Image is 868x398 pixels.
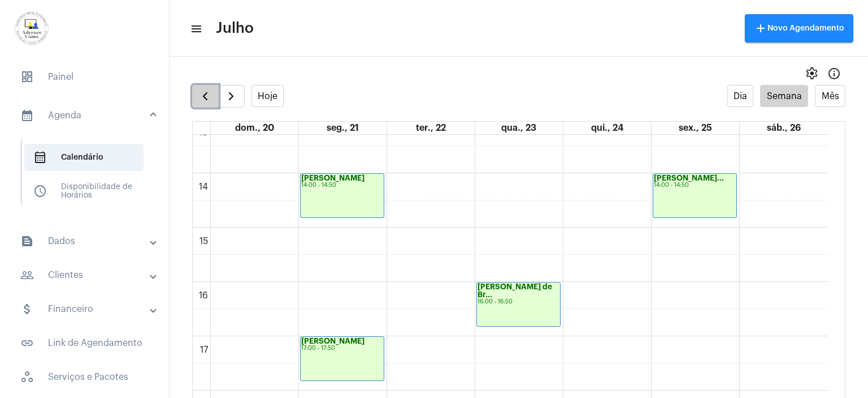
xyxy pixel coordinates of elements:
button: Novo Agendamento [745,14,853,42]
button: Próximo Semana [218,85,245,108]
div: 14:00 - 14:50 [301,182,383,189]
button: Semana Anterior [192,85,219,108]
button: Hoje [251,85,284,107]
strong: [PERSON_NAME] de Br... [478,283,552,298]
span: sidenav icon [20,70,34,84]
a: 22 de julho de 2025 [414,122,448,134]
span: Calendário [24,144,144,171]
div: 16:00 - 16:50 [478,299,559,305]
div: 14 [197,182,210,192]
mat-expansion-panel-header: sidenav iconFinanceiro [7,296,169,323]
a: 21 de julho de 2025 [324,122,361,134]
a: 23 de julho de 2025 [499,122,539,134]
button: Semana [760,85,808,107]
span: Serviços e Pacotes [11,363,158,391]
div: 14:00 - 14:50 [654,182,736,189]
span: Disponibilidade de Horários [24,178,144,205]
mat-icon: sidenav icon [20,336,34,350]
span: Novo Agendamento [754,24,844,32]
a: 26 de julho de 2025 [765,122,803,134]
a: 20 de julho de 2025 [233,122,276,134]
button: Mês [815,85,845,107]
mat-panel-title: Dados [20,234,151,248]
img: d7e3195d-0907-1efa-a796-b593d293ae59.png [9,6,54,51]
mat-expansion-panel-header: sidenav iconClientes [7,262,169,289]
mat-icon: add [754,22,767,35]
div: 17 [198,345,210,355]
span: sidenav icon [33,185,47,198]
div: 16 [197,290,210,301]
mat-panel-title: Financeiro [20,302,151,316]
strong: [PERSON_NAME]... [654,174,724,182]
mat-icon: sidenav icon [190,22,201,36]
div: sidenav iconAgenda [7,134,169,221]
span: sidenav icon [33,151,47,164]
span: Julho [216,19,254,37]
mat-panel-title: Agenda [20,109,151,122]
mat-expansion-panel-header: sidenav iconDados [7,228,169,255]
mat-icon: sidenav icon [20,109,34,122]
button: Dia [727,85,754,107]
span: Link de Agendamento [11,329,158,357]
span: settings [805,67,818,80]
mat-icon: sidenav icon [20,234,34,248]
button: Info [823,62,845,85]
strong: [PERSON_NAME] [301,174,364,182]
span: sidenav icon [20,370,34,384]
mat-panel-title: Clientes [20,268,151,282]
a: 25 de julho de 2025 [676,122,714,134]
mat-icon: sidenav icon [20,268,34,282]
mat-icon: Info [827,67,841,80]
a: 24 de julho de 2025 [589,122,626,134]
button: settings [800,62,823,85]
span: Painel [11,63,158,91]
mat-icon: sidenav icon [20,302,34,316]
strong: [PERSON_NAME] [301,337,364,345]
div: 17:00 - 17:50 [301,345,383,352]
div: 15 [197,236,210,246]
mat-expansion-panel-header: sidenav iconAgenda [7,97,169,134]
